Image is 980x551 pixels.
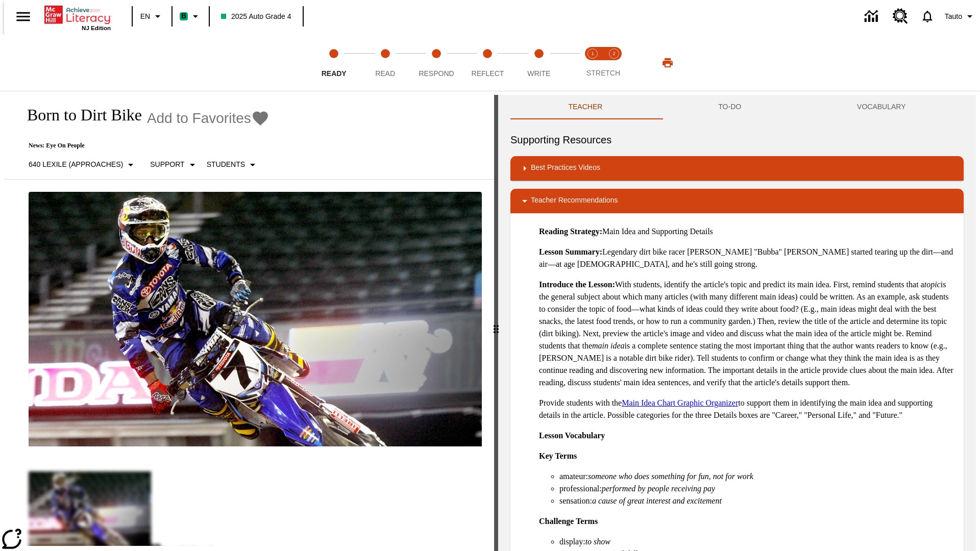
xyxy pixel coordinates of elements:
[591,51,594,56] text: 1
[221,11,291,22] span: 2025 Auto Grade 4
[531,195,618,207] p: Teacher Recommendations
[660,95,799,119] button: TO-DO
[539,280,615,289] strong: Introduce the Lesson:
[458,35,517,91] button: Reflect step 4 of 5
[16,142,269,149] p: News: Eye On People
[16,106,142,124] h1: Born to Dirt Bike
[559,470,955,483] li: amateur:
[510,132,964,148] h6: Supporting Resources
[592,496,722,505] em: a cause of great interest and excitement
[419,69,454,78] span: Respond
[136,7,168,26] button: Language: EN, Select a language
[494,95,498,551] div: Press Enter or Spacebar and then press right and left arrow keys to move the slider
[941,7,980,26] button: Profile/Settings
[578,35,607,91] button: Stretch Read step 1 of 2
[304,35,363,91] button: Ready step 1 of 5
[510,95,660,119] button: Teacher
[602,484,715,493] em: performed by people receiving pay
[150,159,184,170] p: Support
[612,51,615,56] text: 2
[559,495,955,507] li: sensation:
[539,452,577,460] strong: Key Terms
[588,472,753,481] em: someone who does something for fun, not for work
[355,35,414,91] button: Read step 2 of 5
[4,95,494,546] div: reading
[140,11,150,22] span: EN
[585,537,610,546] em: to show
[510,156,964,181] div: Best Practices Videos
[510,95,964,119] div: Instructional Panel Tabs
[176,7,206,26] button: Boost Class color is mint green. Change class color
[651,54,684,72] button: Print
[799,95,964,119] button: VOCABULARY
[147,110,251,127] span: Add to Favorites
[887,3,914,30] a: Resource Center, Will open in new tab
[509,35,569,91] button: Write step 5 of 5
[146,156,202,174] button: Scaffolds, Support
[207,159,245,170] p: Students
[539,227,602,236] strong: Reading Strategy:
[203,156,263,174] button: Select Student
[924,280,941,289] em: topic
[914,3,941,30] a: Notifications
[539,279,955,389] p: With students, identify the article's topic and predict its main idea. First, remind students tha...
[539,397,955,421] p: Provide students with the to support them in identifying the main idea and supporting details in ...
[375,69,395,78] span: Read
[559,536,955,548] li: display:
[539,246,955,270] p: Legendary dirt bike racer [PERSON_NAME] "Bubba" [PERSON_NAME] started tearing up the dirt—and air...
[586,69,620,77] span: STRETCH
[29,159,123,170] p: 640 Lexile (Approaches)
[559,483,955,495] li: professional:
[147,109,269,127] button: Add to Favorites - Born to Dirt Bike
[531,162,600,174] p: Best Practices Videos
[24,156,141,174] button: Select Lexile, 640 Lexile (Approaches)
[29,192,482,447] img: Motocross racer James Stewart flies through the air on his dirt bike.
[181,10,186,22] span: B
[510,189,964,213] div: Teacher Recommendations
[622,398,738,407] a: Main Idea Chart Graphic Organizer
[527,69,550,78] span: Write
[44,4,111,31] div: Home
[322,69,347,78] span: Ready
[592,341,625,350] em: main idea
[539,431,605,440] strong: Lesson Vocabulary
[539,517,598,525] strong: Challenge Terms
[539,247,602,256] strong: Lesson Summary:
[8,2,38,32] button: Open side menu
[859,3,887,31] a: Data Center
[498,95,976,551] div: activity
[407,35,466,91] button: Respond step 3 of 5
[82,25,111,31] span: NJ Edition
[472,69,504,78] span: Reflect
[599,35,629,91] button: Stretch Respond step 2 of 2
[539,226,955,238] p: Main Idea and Supporting Details
[945,11,962,22] span: Tauto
